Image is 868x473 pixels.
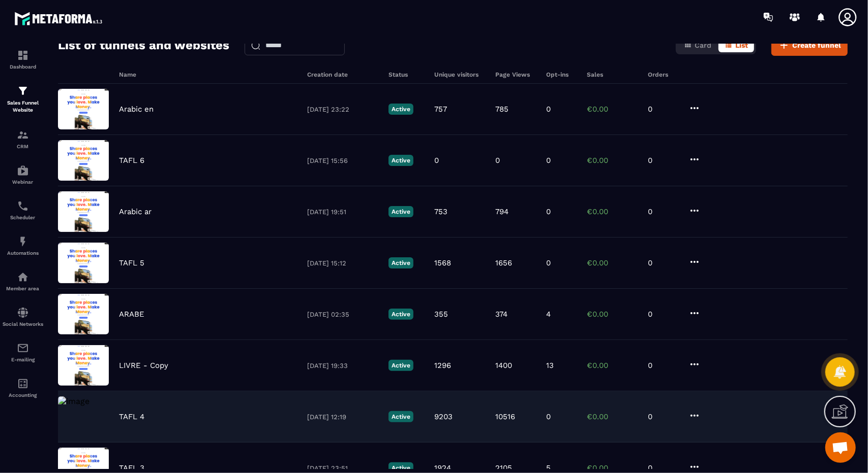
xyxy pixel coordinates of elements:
img: accountant [17,378,29,390]
p: 2105 [495,463,512,472]
p: Webinar [3,179,43,185]
p: Active [388,206,413,217]
h6: Opt-ins [546,71,577,78]
img: image [58,140,109,181]
p: Active [388,155,413,166]
p: 5 [546,463,551,472]
p: [DATE] 19:33 [307,362,378,369]
p: [DATE] 23:51 [307,464,378,472]
img: image [58,89,109,129]
a: social-networksocial-networkSocial Networks [3,299,43,334]
p: 374 [495,310,507,319]
img: social-network [17,307,29,319]
img: image [58,191,109,232]
p: €0.00 [587,156,638,165]
img: formation [17,85,29,97]
img: scheduler [17,200,29,212]
p: 0 [546,412,551,421]
p: €0.00 [587,105,638,114]
p: TAFL 6 [119,156,144,165]
img: automations [17,271,29,283]
p: 0 [648,463,678,472]
a: accountantaccountantAccounting [3,370,43,406]
p: €0.00 [587,207,638,216]
p: [DATE] 15:56 [307,157,378,164]
p: Social Networks [3,321,43,327]
img: image [58,396,89,406]
a: formationformationDashboard [3,42,43,77]
p: Member area [3,286,43,291]
p: 13 [546,361,554,370]
h6: Sales [587,71,638,78]
p: Dashboard [3,64,43,70]
p: Active [388,411,413,422]
p: 10516 [495,412,515,421]
h6: Unique visitors [434,71,485,78]
p: TAFL 5 [119,258,144,267]
p: 0 [648,412,678,421]
p: Active [388,257,413,268]
a: formationformationSales Funnel Website [3,77,43,121]
img: automations [17,164,29,177]
h2: List of tunnels and websites [58,35,229,55]
a: automationsautomationsAutomations [3,228,43,263]
p: Arabic en [119,105,154,114]
span: List [735,41,748,49]
img: automations [17,235,29,248]
p: 0 [546,207,551,216]
p: Accounting [3,392,43,398]
p: €0.00 [587,361,638,370]
p: €0.00 [587,258,638,267]
button: Card [678,38,717,52]
p: 0 [546,156,551,165]
p: Sales Funnel Website [3,99,43,114]
a: emailemailE-mailing [3,334,43,370]
p: 1400 [495,361,512,370]
p: E-mailing [3,357,43,362]
span: Card [695,41,711,49]
a: formationformationCRM [3,121,43,157]
p: €0.00 [587,412,638,421]
p: Active [388,309,413,320]
p: Active [388,104,413,115]
img: logo [14,9,106,28]
button: List [719,38,754,52]
p: [DATE] 02:35 [307,311,378,318]
p: ARABE [119,310,144,319]
p: 0 [546,258,551,267]
h6: Name [119,71,297,78]
p: €0.00 [587,310,638,319]
p: 0 [648,361,678,370]
p: 0 [648,207,678,216]
p: 0 [648,258,678,267]
p: 355 [434,310,448,319]
p: TAFL 3 [119,463,144,472]
a: schedulerschedulerScheduler [3,192,43,228]
p: 0 [648,156,678,165]
p: €0.00 [587,463,638,472]
p: 1296 [434,361,451,370]
p: LIVRE - Copy [119,361,168,370]
p: 0 [648,105,678,114]
a: automationsautomationsWebinar [3,157,43,192]
p: 1924 [434,463,451,472]
p: 4 [546,310,551,319]
p: [DATE] 23:22 [307,106,378,113]
span: Create funnel [792,40,841,50]
img: formation [17,49,29,61]
h6: Page Views [495,71,536,78]
p: 785 [495,105,508,114]
p: Active [388,360,413,371]
p: 0 [495,156,500,165]
p: TAFL 4 [119,412,144,421]
img: image [58,345,109,386]
p: [DATE] 15:12 [307,259,378,267]
p: 0 [434,156,439,165]
img: formation [17,129,29,141]
h6: Status [388,71,424,78]
p: 753 [434,207,447,216]
p: 9203 [434,412,453,421]
p: 757 [434,105,447,114]
p: CRM [3,144,43,149]
p: Scheduler [3,215,43,220]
